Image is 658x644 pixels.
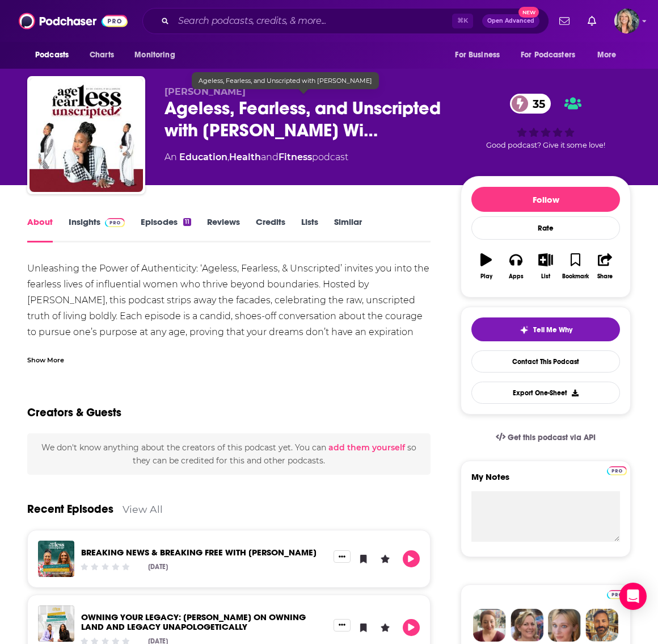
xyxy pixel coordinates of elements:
a: Show notifications dropdown [555,11,574,31]
div: Share [597,273,613,280]
div: Community Rating: 0 out of 5 [79,562,131,571]
a: Get this podcast via API [487,424,605,451]
div: An podcast [164,150,348,164]
span: For Business [455,47,500,63]
span: Open Advanced [487,18,534,24]
div: Ageless, Fearless, and Unscripted with [PERSON_NAME] [192,72,379,89]
button: Show profile menu [614,9,639,34]
div: Unleashing the Power of Authenticity: ‘Ageless, Fearless, & Unscripted’ invites you into the fear... [27,261,431,372]
a: Episodes11 [141,216,191,242]
a: Credits [256,216,285,242]
div: Apps [509,273,524,280]
input: Search podcasts, credits, & more... [174,12,452,30]
span: [PERSON_NAME] [164,86,246,97]
button: List [531,246,560,287]
span: ⌘ K [452,14,473,28]
img: Ageless, Fearless, and Unscripted with Dr. Cheryl Polote Williamson [29,78,143,192]
button: open menu [126,44,189,66]
button: open menu [513,44,592,66]
a: Recent Episodes [27,502,113,516]
img: OWNING YOUR LEGACY: ALEXIS KERR ON OWNING LAND AND LEGACY UNAPOLOGETICALLY [38,605,74,642]
span: Logged in as lisa.beech [614,9,639,34]
img: Jon Profile [585,609,618,642]
a: Pro website [607,588,627,599]
button: Play [471,246,501,287]
img: Sydney Profile [473,609,506,642]
button: Export One-Sheet [471,382,620,404]
div: 11 [183,218,191,226]
span: Tell Me Why [533,325,572,334]
h2: Creators & Guests [27,405,121,420]
div: Open Intercom Messenger [619,583,647,610]
a: Show notifications dropdown [583,11,601,31]
button: Bookmark [560,246,590,287]
span: Monitoring [134,47,175,63]
div: Play [480,273,492,280]
button: Bookmark Episode [355,550,372,567]
span: Charts [90,47,114,63]
span: , [227,152,229,162]
div: Rate [471,216,620,240]
a: InsightsPodchaser Pro [69,216,125,242]
img: Jules Profile [548,609,581,642]
img: BREAKING NEWS & BREAKING FREE WITH PORTIA BRUNER [38,541,74,577]
img: Podchaser Pro [607,466,627,475]
a: Education [179,152,227,162]
span: We don't know anything about the creators of this podcast yet . You can so they can be credited f... [41,442,416,465]
div: [DATE] [148,563,168,571]
button: add them yourself [328,443,405,452]
button: Leave a Rating [377,619,394,636]
span: More [597,47,617,63]
button: Apps [501,246,530,287]
span: 35 [521,94,551,114]
button: Leave a Rating [377,550,394,567]
a: View All [123,503,163,515]
label: My Notes [471,471,620,491]
button: open menu [589,44,631,66]
button: Bookmark Episode [355,619,372,636]
img: Podchaser Pro [607,590,627,599]
a: Contact This Podcast [471,350,620,373]
div: Bookmark [562,273,589,280]
span: and [261,152,279,162]
a: About [27,216,53,242]
a: Charts [82,44,121,66]
a: Pro website [607,465,627,475]
a: Lists [301,216,318,242]
img: Podchaser Pro [105,218,125,227]
span: Get this podcast via API [508,433,596,442]
a: Similar [334,216,362,242]
a: Health [229,152,261,162]
div: 35Good podcast? Give it some love! [461,86,631,157]
span: New [518,7,539,18]
button: Share [590,246,620,287]
button: open menu [447,44,514,66]
img: Barbara Profile [511,609,543,642]
button: tell me why sparkleTell Me Why [471,317,620,341]
span: Good podcast? Give it some love! [486,141,605,149]
a: BREAKING NEWS & BREAKING FREE WITH PORTIA BRUNER [81,547,317,558]
button: Show More Button [334,619,351,632]
span: Podcasts [35,47,69,63]
button: Show More Button [334,550,351,563]
a: 35 [510,94,551,114]
a: Fitness [279,152,312,162]
img: tell me why sparkle [520,325,529,334]
img: User Profile [614,9,639,34]
div: List [541,273,550,280]
div: Search podcasts, credits, & more... [142,8,549,34]
button: open menu [27,44,83,66]
button: Follow [471,187,620,212]
img: Podchaser - Follow, Share and Rate Podcasts [19,10,128,32]
button: Open AdvancedNew [482,14,539,28]
a: Reviews [207,216,240,242]
button: Play [403,550,420,567]
span: For Podcasters [521,47,575,63]
a: OWNING YOUR LEGACY: ALEXIS KERR ON OWNING LAND AND LEGACY UNAPOLOGETICALLY [81,612,306,632]
button: Play [403,619,420,636]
